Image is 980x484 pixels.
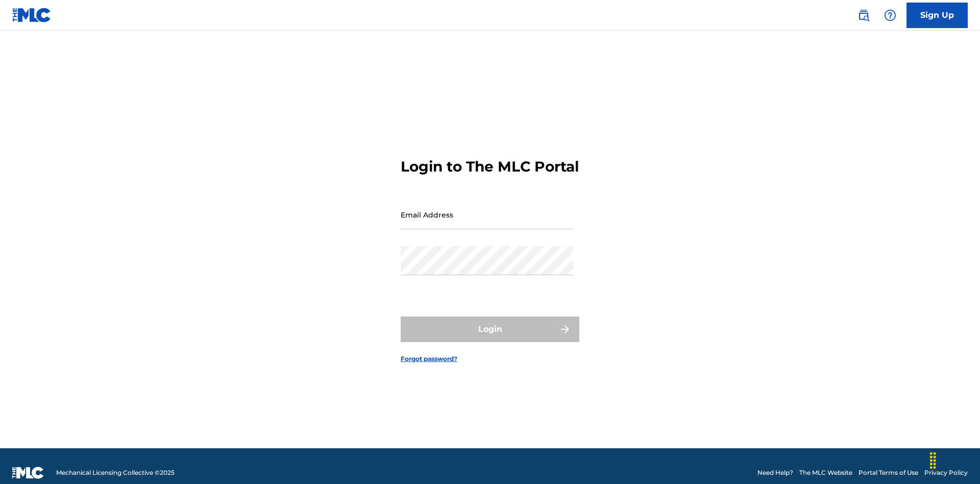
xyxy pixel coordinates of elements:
a: Sign Up [906,3,968,28]
a: Portal Terms of Use [859,468,918,477]
a: Forgot password? [401,354,457,364]
img: search [857,9,870,21]
a: The MLC Website [799,468,852,477]
img: MLC Logo [12,8,52,22]
a: Privacy Policy [924,468,968,477]
a: Public Search [853,5,874,26]
img: help [884,9,896,21]
div: Help [880,5,900,26]
img: logo [12,467,44,479]
div: Drag [925,445,941,476]
iframe: Chat Widget [929,435,980,484]
span: Mechanical Licensing Collective © 2025 [56,468,175,477]
h3: Login to The MLC Portal [401,158,579,176]
a: Need Help? [757,468,793,477]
